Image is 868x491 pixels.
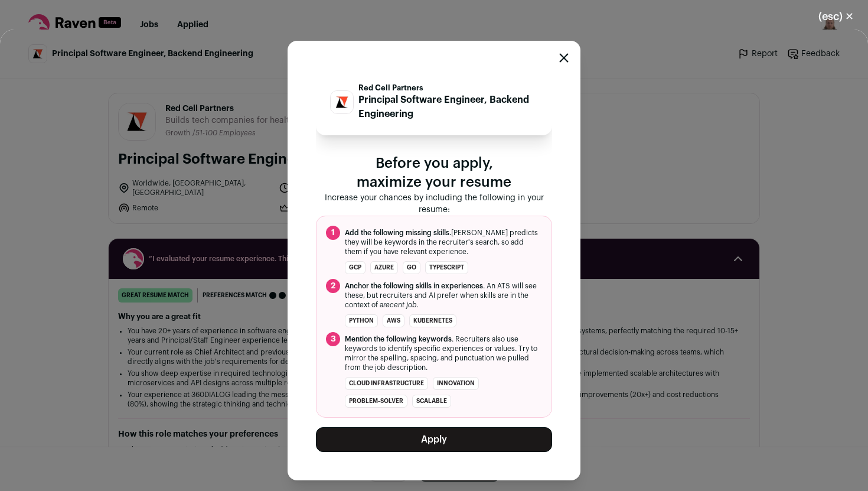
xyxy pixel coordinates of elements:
span: [PERSON_NAME] predicts they will be keywords in the recruiter's search, so add them if you have r... [345,228,542,256]
button: Apply [316,427,552,452]
li: Typescript [425,261,468,274]
span: 1 [326,226,340,240]
p: Principal Software Engineer, Backend Engineering [358,93,538,121]
span: . Recruiters also use keywords to identify specific experiences or values. Try to mirror the spel... [345,334,542,372]
button: Close modal [559,53,569,63]
li: innovation [433,377,479,390]
li: Go [403,261,420,274]
i: recent job. [383,301,419,308]
li: cloud infrastructure [345,377,428,390]
li: scalable [412,395,451,408]
span: Add the following missing skills. [345,229,451,236]
p: Increase your chances by including the following in your resume: [316,192,552,216]
li: problem-solver [345,395,407,408]
li: AWS [383,314,404,327]
li: Python [345,314,378,327]
span: 2 [326,279,340,293]
li: GCP [345,261,366,274]
span: Mention the following keywords [345,336,452,343]
span: Anchor the following skills in experiences [345,282,483,290]
button: Close modal [804,4,868,30]
li: Kubernetes [409,314,456,327]
li: Azure [370,261,398,274]
img: f81cba67e2d1996a6d9e09a44e2e5e0f78597610f64b85fc9e3cc6b955cb1677.jpg [331,91,353,113]
span: 3 [326,332,340,346]
p: Red Cell Partners [358,83,538,93]
p: Before you apply, maximize your resume [316,154,552,192]
span: . An ATS will see these, but recruiters and AI prefer when skills are in the context of a [345,281,542,310]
